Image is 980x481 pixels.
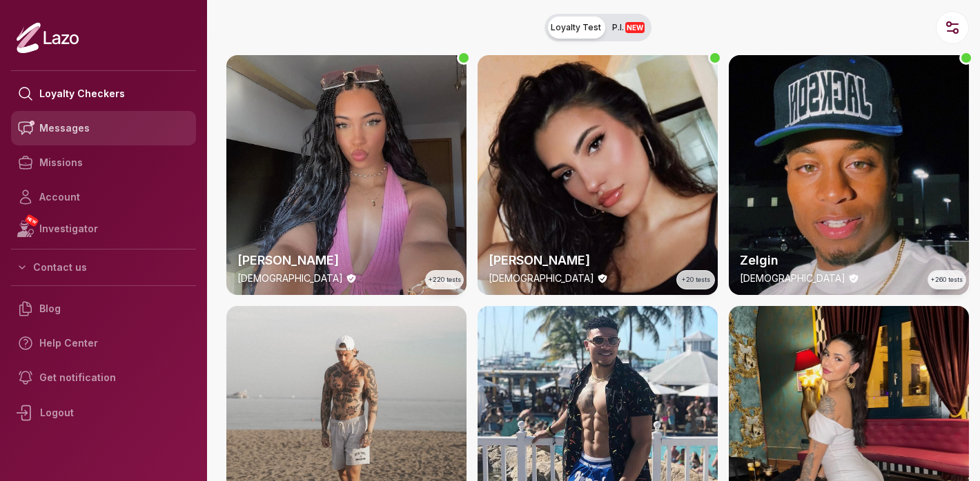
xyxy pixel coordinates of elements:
p: [DEMOGRAPHIC_DATA] [489,272,594,285]
span: +20 tests [682,275,710,285]
a: Account [11,180,196,214]
h2: Zelgin [740,251,958,270]
span: NEW [625,22,645,33]
span: +260 tests [931,275,963,285]
h2: [PERSON_NAME] [489,251,707,270]
a: Help Center [11,326,196,360]
button: Contact us [11,255,196,280]
a: Blog [11,291,196,326]
span: NEW [24,214,39,227]
a: NEWInvestigator [11,214,196,243]
img: checker [478,55,718,295]
a: Missions [11,145,196,180]
span: Loyalty Test [551,22,601,33]
h2: [PERSON_NAME] [237,251,455,270]
img: checker [729,55,969,295]
a: thumbchecker[PERSON_NAME][DEMOGRAPHIC_DATA]+220 tests [226,55,467,295]
p: [DEMOGRAPHIC_DATA] [740,272,845,285]
span: P.I. [612,22,645,33]
a: Get notification [11,360,196,395]
p: [DEMOGRAPHIC_DATA] [237,272,343,285]
div: Logout [11,395,196,431]
a: thumbcheckerZelgin[DEMOGRAPHIC_DATA]+260 tests [729,55,969,295]
a: thumbchecker[PERSON_NAME][DEMOGRAPHIC_DATA]+20 tests [478,55,718,295]
span: +220 tests [429,275,461,285]
img: checker [226,55,467,295]
a: Loyalty Checkers [11,76,196,111]
a: Messages [11,111,196,145]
